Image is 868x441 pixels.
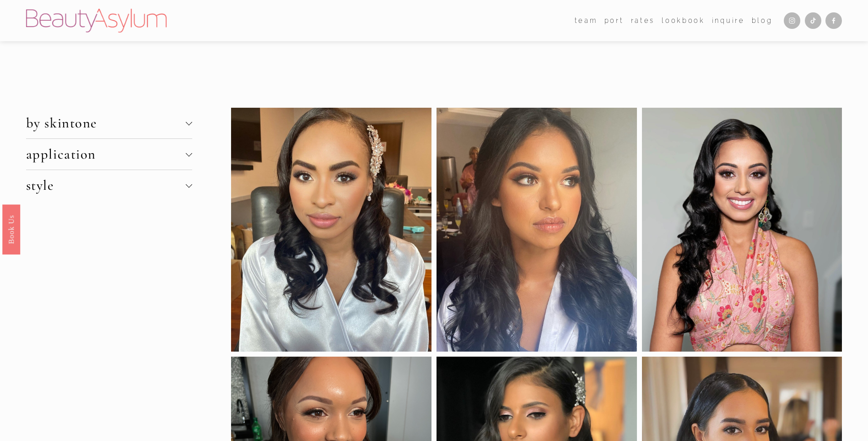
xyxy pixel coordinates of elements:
button: by skintone [26,108,192,138]
span: application [26,146,186,163]
a: Blog [752,14,773,27]
button: style [26,170,192,201]
a: folder dropdown [575,14,598,27]
a: Lookbook [662,14,705,27]
a: Instagram [784,12,800,29]
span: team [575,15,598,27]
a: Book Us [2,204,20,254]
img: Beauty Asylum | Bridal Hair &amp; Makeup Charlotte &amp; Atlanta [26,9,167,33]
a: Inquire [712,14,745,27]
span: by skintone [26,115,186,132]
a: TikTok [805,12,821,29]
button: application [26,139,192,170]
a: port [604,14,624,27]
a: Facebook [825,12,842,29]
span: style [26,177,186,194]
a: Rates [631,14,655,27]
